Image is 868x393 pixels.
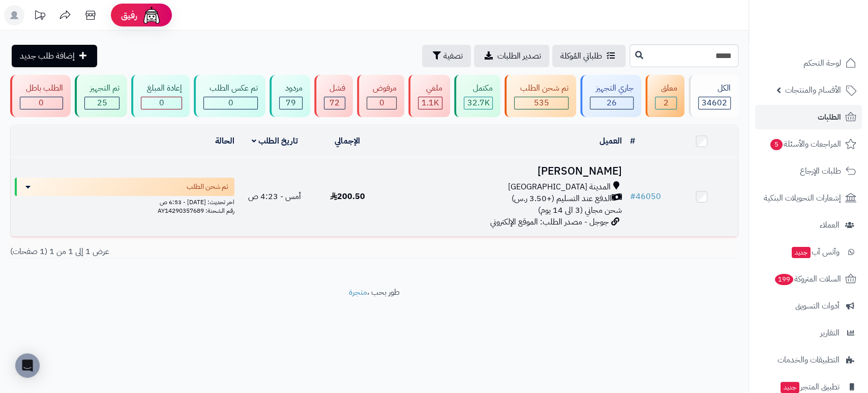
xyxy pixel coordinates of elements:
span: العملاء [820,218,840,232]
a: # [630,135,635,147]
span: أدوات التسويق [795,299,840,313]
h3: [PERSON_NAME] [388,165,622,177]
a: متجرة [349,286,367,298]
a: #46050 [630,190,661,203]
span: أمس - 4:23 ص [248,190,301,203]
span: 2 [663,97,668,109]
span: طلبات الإرجاع [800,164,841,178]
span: 199 [774,273,794,286]
span: جوجل - مصدر الطلب: الموقع الإلكتروني [490,216,609,228]
span: التطبيقات والخدمات [777,353,840,367]
span: التقارير [820,326,840,340]
div: 25 [85,97,119,109]
a: تصدير الطلبات [474,45,549,67]
a: الحالة [215,135,234,147]
span: جديد [792,247,811,258]
div: الطلب باطل [20,82,63,94]
span: طلباتي المُوكلة [560,50,602,62]
a: فشل 72 [312,75,355,117]
span: شحن مجاني (3 الى 14 يوم) [538,204,622,216]
span: السلات المتروكة [774,272,841,286]
div: عرض 1 إلى 1 من 1 (1 صفحات) [3,246,374,258]
div: مرفوض [367,82,397,94]
div: 32729 [464,97,493,109]
a: الإجمالي [335,135,360,147]
a: تحديثات المنصة [27,5,52,28]
span: 0 [379,97,384,109]
a: تم شحن الطلب 535 [502,75,578,117]
span: 72 [330,97,340,109]
span: الطلبات [818,110,841,124]
div: 26 [590,97,633,109]
a: معلق 2 [643,75,687,117]
a: مردود 79 [267,75,312,117]
span: 0 [228,97,233,109]
div: تم عكس الطلب [203,82,258,94]
div: 0 [141,97,182,109]
a: طلبات الإرجاع [755,159,862,183]
span: إضافة طلب جديد [20,50,75,62]
div: Open Intercom Messenger [15,353,40,378]
div: 79 [280,97,302,109]
div: مكتمل [464,82,493,94]
a: العملاء [755,213,862,237]
a: وآتس آبجديد [755,240,862,264]
div: 0 [204,97,257,109]
span: 200.50 [330,190,365,203]
a: المراجعات والأسئلة5 [755,132,862,156]
div: معلق [655,82,677,94]
a: السلات المتروكة199 [755,267,862,291]
span: 34602 [702,97,727,109]
span: تصفية [443,50,463,62]
div: جاري التجهيز [590,82,634,94]
a: التطبيقات والخدمات [755,348,862,372]
span: تصدير الطلبات [497,50,541,62]
span: المدينة [GEOGRAPHIC_DATA] [508,181,611,193]
img: logo-2.png [799,8,858,29]
div: 0 [367,97,396,109]
span: تم شحن الطلب [187,182,228,192]
div: تم التجهيز [84,82,120,94]
a: تم عكس الطلب 0 [192,75,267,117]
a: مكتمل 32.7K [452,75,503,117]
a: تاريخ الطلب [252,135,298,147]
a: مرفوض 0 [355,75,406,117]
span: المراجعات والأسئلة [769,137,841,151]
span: جديد [781,382,799,393]
div: إعادة المبلغ [141,82,182,94]
span: وآتس آب [791,245,840,259]
span: الأقسام والمنتجات [785,83,841,97]
div: 1134 [418,97,442,109]
div: ملغي [418,82,442,94]
a: التقارير [755,321,862,345]
span: الدفع عند التسليم (+3.50 ر.س) [512,193,612,205]
button: تصفية [422,45,471,67]
span: إشعارات التحويلات البنكية [764,191,841,205]
span: 0 [159,97,164,109]
span: رقم الشحنة: AY14290357689 [158,206,234,215]
span: # [630,190,636,203]
div: اخر تحديث: [DATE] - 6:53 ص [15,196,234,207]
div: 72 [324,97,345,109]
span: 25 [97,97,107,109]
a: الطلب باطل 0 [8,75,73,117]
a: الكل34602 [686,75,740,117]
a: الطلبات [755,105,862,129]
span: 535 [534,97,549,109]
a: العميل [600,135,622,147]
a: إشعارات التحويلات البنكية [755,186,862,210]
span: رفيق [121,9,137,21]
a: تم التجهيز 25 [73,75,130,117]
div: فشل [324,82,346,94]
div: 0 [20,97,63,109]
a: جاري التجهيز 26 [578,75,643,117]
span: 1.1K [422,97,439,109]
a: إعادة المبلغ 0 [129,75,192,117]
div: 535 [515,97,568,109]
a: أدوات التسويق [755,294,862,318]
a: ملغي 1.1K [406,75,452,117]
span: 32.7K [467,97,489,109]
div: مردود [279,82,303,94]
span: 26 [607,97,617,109]
img: ai-face.png [141,5,162,25]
